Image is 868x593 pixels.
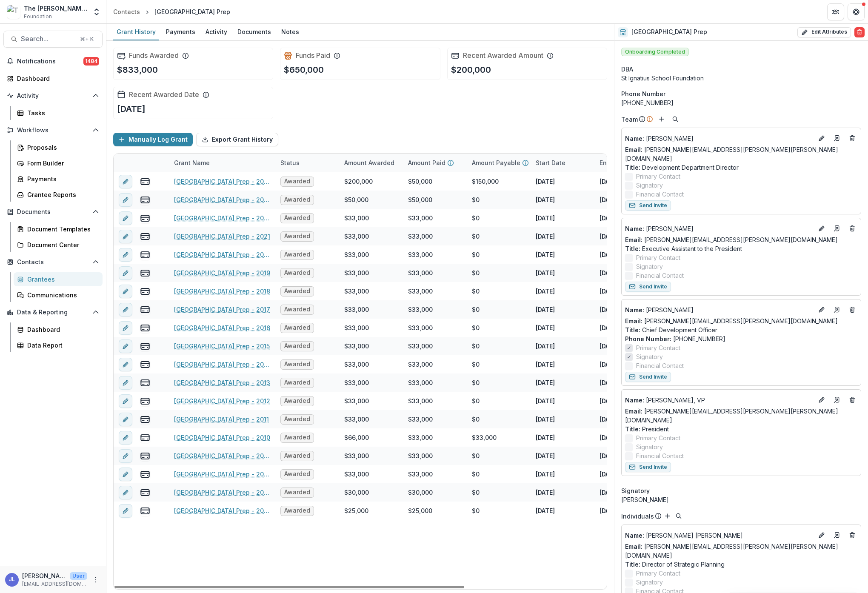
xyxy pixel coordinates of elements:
button: Get Help [848,3,865,20]
div: $33,000 [408,287,433,296]
div: $33,000 [344,323,369,332]
a: Name: [PERSON_NAME] [PERSON_NAME] [625,531,813,540]
div: $200,000 [344,177,373,186]
div: $33,000 [408,360,433,369]
div: Document Center [27,240,96,249]
button: Edit [817,395,827,405]
a: Tasks [14,106,103,120]
button: edit [119,431,132,445]
div: $0 [472,378,480,387]
a: [GEOGRAPHIC_DATA] Prep - 2017 [174,305,270,314]
span: Data & Reporting [17,309,89,316]
p: [DATE] [600,323,619,332]
span: Awarded [284,306,310,313]
button: view-payments [140,268,150,278]
span: Name : [625,225,644,232]
p: [DATE] [600,268,619,277]
span: Awarded [284,196,310,203]
button: Send Invite [625,372,671,382]
div: $33,000 [344,232,369,241]
span: Financial Contact [636,271,684,280]
div: Start Date [531,154,594,172]
a: Email: [PERSON_NAME][EMAIL_ADDRESS][PERSON_NAME][DOMAIN_NAME] [625,316,838,325]
p: [PERSON_NAME], VP [625,396,813,405]
p: [DATE] [600,378,619,387]
div: Payments [27,174,96,183]
div: St Ignatius School Foundation [621,74,861,83]
div: $33,000 [408,214,433,222]
span: Name : [625,135,644,142]
span: Primary Contact [636,172,680,181]
div: $0 [472,360,480,369]
span: Awarded [284,342,310,350]
a: [GEOGRAPHIC_DATA] Prep - 2021 [174,232,270,241]
button: view-payments [140,359,150,370]
span: Awarded [284,361,310,368]
p: [DATE] [600,360,619,369]
div: $33,000 [408,250,433,259]
p: [DATE] [536,177,555,186]
a: [GEOGRAPHIC_DATA] Prep - 2019 [174,268,270,277]
button: view-payments [140,451,150,461]
div: $0 [472,342,480,351]
span: Email: [625,543,642,550]
span: 1484 [83,57,99,66]
p: [DATE] [536,232,555,241]
div: Amount Payable [467,154,531,172]
button: Deletes [847,395,857,405]
p: Development Department Director [625,163,857,172]
p: [DATE] [536,250,555,259]
a: Go to contact [830,303,844,316]
div: $33,000 [408,323,433,332]
div: Data Report [27,341,96,350]
p: Chief Development Officer [625,325,857,334]
button: Open Data & Reporting [3,305,103,319]
button: Search [670,114,680,124]
p: [PHONE_NUMBER] [625,334,857,343]
button: Delete [854,27,865,37]
button: view-payments [140,378,150,388]
h2: [GEOGRAPHIC_DATA] Prep [631,29,707,36]
a: Grant History [113,24,159,40]
div: $33,000 [344,378,369,387]
a: Name: [PERSON_NAME] [625,305,813,314]
a: Dashboard [3,71,103,86]
span: Financial Contact [636,361,684,370]
button: view-payments [140,323,150,333]
div: $50,000 [408,195,432,204]
p: [PERSON_NAME] [625,134,813,143]
span: Phone Number [621,89,665,98]
a: [GEOGRAPHIC_DATA] Prep - 2023 - [PERSON_NAME] & [PERSON_NAME] Foundation - Returning Grantee Form [174,195,270,204]
div: Activity [202,26,231,38]
a: Contacts [110,6,143,18]
span: Email: [625,317,642,325]
div: [PHONE_NUMBER] [621,98,861,107]
p: Amount Paid [408,158,445,167]
a: Payments [14,172,103,186]
div: Grantees [27,275,96,284]
button: Deletes [847,530,857,540]
button: Deletes [847,223,857,234]
div: $33,000 [344,287,369,296]
img: The Charles W. & Patricia S. Bidwill [7,5,20,19]
a: Communications [14,288,103,302]
button: edit [119,285,132,298]
button: edit [119,211,132,225]
button: Open Workflows [3,123,103,137]
a: [GEOGRAPHIC_DATA] Prep - 2024 - [PERSON_NAME] & [PERSON_NAME] Foundation - Returning Grantee Form [174,177,270,186]
a: Name: [PERSON_NAME], VP [625,396,813,405]
a: [GEOGRAPHIC_DATA] Prep - 2018 [174,287,270,296]
button: edit [119,175,132,188]
a: Dashboard [14,322,103,336]
button: Add [662,511,673,521]
span: Email: [625,146,642,153]
p: [DATE] [536,342,555,351]
div: End Date [594,154,658,172]
button: view-payments [140,231,150,242]
a: Email: [PERSON_NAME][EMAIL_ADDRESS][PERSON_NAME][PERSON_NAME][DOMAIN_NAME] [625,407,857,425]
button: Deletes [847,305,857,315]
a: Name: [PERSON_NAME] [625,224,813,233]
button: Open Contacts [3,255,103,269]
div: Communications [27,291,96,299]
